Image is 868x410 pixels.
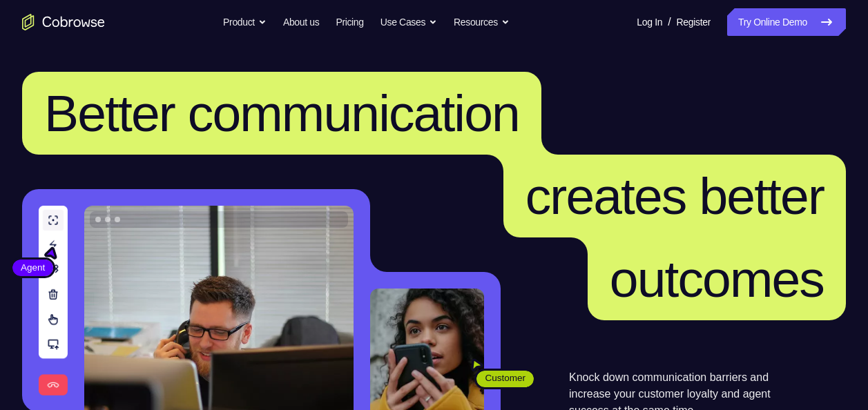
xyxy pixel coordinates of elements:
[336,8,363,36] a: Pricing
[610,250,824,308] span: outcomes
[727,8,846,36] a: Try Online Demo
[454,8,510,36] button: Resources
[283,8,319,36] a: About us
[22,14,105,30] a: Go to the home page
[525,167,824,225] span: creates better
[668,14,671,30] span: /
[637,8,662,36] a: Log In
[380,8,437,36] button: Use Cases
[44,84,519,142] span: Better communication
[677,8,711,36] a: Register
[223,8,267,36] button: Product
